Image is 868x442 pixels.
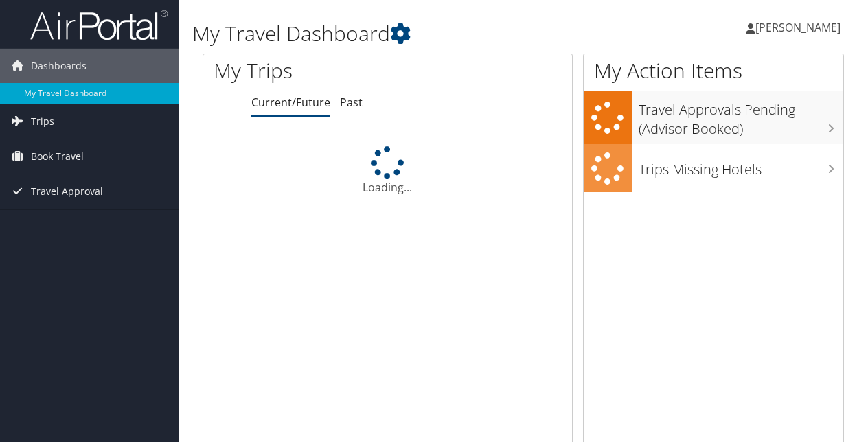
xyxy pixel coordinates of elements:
[584,144,843,193] a: Trips Missing Hotels
[639,93,843,139] h3: Travel Approvals Pending (Advisor Booked)
[755,20,841,35] span: [PERSON_NAME]
[251,95,330,110] a: Current/Future
[30,9,168,41] img: airportal-logo.png
[31,104,54,139] span: Trips
[203,146,572,196] div: Loading...
[192,19,634,48] h1: My Travel Dashboard
[584,91,843,143] a: Travel Approvals Pending (Advisor Booked)
[340,95,363,110] a: Past
[214,56,408,85] h1: My Trips
[746,7,854,48] a: [PERSON_NAME]
[584,56,843,85] h1: My Action Items
[31,49,87,83] span: Dashboards
[31,174,103,209] span: Travel Approval
[639,153,843,179] h3: Trips Missing Hotels
[31,139,84,174] span: Book Travel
